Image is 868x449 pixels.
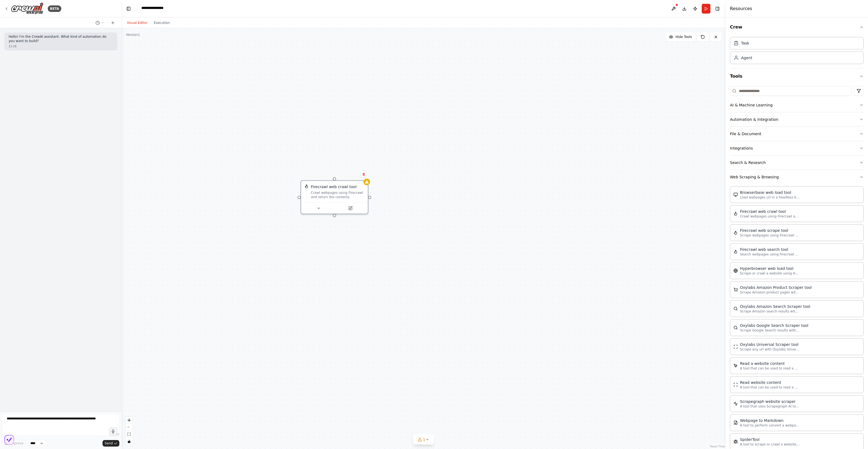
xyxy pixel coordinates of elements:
[10,441,23,445] span: Improve
[730,141,864,155] button: Integrations
[740,328,800,333] p: Scrape Google Search results with Oxylabs Google Search Scraper
[733,363,738,368] img: ScrapeElementFromWebsiteTool
[733,382,738,387] img: ScrapeWebsiteTool
[740,361,800,366] div: Read a website content
[126,431,133,438] button: fit view
[733,249,738,254] img: FirecrawlSearchTool
[730,69,864,84] button: Tools
[740,214,800,219] p: Crawl webpages using Firecrawl and return the contents
[2,440,26,447] button: Improve
[124,20,151,26] button: Visual Editor
[740,347,800,352] p: Scrape any url with Oxylabs Universal Scraper
[741,40,749,46] div: Task
[126,417,133,424] button: zoom in
[740,323,808,328] div: Oxylabs Google Search Scraper tool
[301,180,368,214] div: FirecrawlCrawlWebsiteToolFirecrawl web crawl toolCrawl webpages using Firecrawl and return the co...
[9,44,113,48] div: 11:16
[740,271,800,276] p: Scrape or crawl a website using Hyperbrowser and return the contents in properly formatted markdo...
[730,35,864,68] div: Crew
[730,5,752,12] h4: Resources
[360,171,367,178] button: Delete node
[733,268,738,273] img: HyperbrowserLoadTool
[740,437,800,442] div: SpiderTool
[740,442,800,447] p: A tool to scrape or crawl a website and return LLM-ready content.
[740,418,800,423] div: Webpage to Markdown
[740,209,800,214] div: Firecrawl web crawl tool
[733,230,738,235] img: FirecrawlScrapeWebsiteTool
[311,184,357,189] div: Firecrawl web crawl tool
[714,5,721,12] button: Hide right sidebar
[730,170,864,184] button: Web Scraping & Browsing
[105,441,113,445] span: Send
[666,33,695,41] button: Hide Tools
[733,325,738,330] img: OxylabsGoogleSearchScraperTool
[423,437,425,442] span: 1
[126,424,133,431] button: zoom out
[109,427,117,435] button: Click to speak your automation idea
[126,33,140,37] div: Version 1
[304,184,309,188] img: FirecrawlCrawlWebsiteTool
[740,190,800,195] div: Browserbase web load tool
[730,20,864,35] button: Crew
[335,205,366,211] button: Open in side panel
[740,290,800,295] p: Scrape Amazon product pages with Oxylabs Amazon Product Scraper
[413,435,434,445] button: 1
[733,287,738,292] img: OxylabsAmazonProductScraperTool
[710,445,725,448] a: React Flow attribution
[733,306,738,311] img: OxylabsAmazonSearchScraperTool
[675,35,692,39] span: Hide Tools
[93,20,106,26] button: Switch to previous chat
[733,439,738,444] img: SpiderTool
[740,304,810,309] div: Oxylabs Amazon Search Scraper tool
[740,195,800,200] p: Load webpages url in a headless browser using Browserbase and return the contents
[11,2,43,15] img: Logo
[740,423,800,428] p: A tool to perform convert a webpage to markdown to make it easier for LLMs to understand
[740,366,800,371] p: A tool that can be used to read a website content.
[740,309,800,314] p: Scrape Amazon search results with Oxylabs Amazon Search Scraper
[108,20,117,26] button: Start a new chat
[9,35,113,43] p: Hello! I'm the CrewAI assistant. What kind of automation do you want to build?
[740,380,800,385] div: Read website content
[740,266,800,271] div: Hyperbrowser web load tool
[733,192,738,197] img: BrowserbaseLoadTool
[740,399,800,404] div: Scrapegraph website scraper
[740,385,800,390] p: A tool that can be used to read a website content.
[125,5,132,12] button: Hide left sidebar
[48,5,61,12] div: BETA
[141,5,175,12] nav: breadcrumb
[126,417,133,445] div: React Flow controls
[733,211,738,216] img: FirecrawlCrawlWebsiteTool
[733,420,738,425] img: SerplyWebpageToMarkdownTool
[740,342,800,347] div: Oxylabs Universal Scraper tool
[126,438,133,445] button: toggle interactivity
[103,440,119,447] button: Send
[151,20,173,26] button: Execution
[740,228,800,233] div: Firecrawl web scrape tool
[733,344,738,349] img: OxylabsUniversalScraperTool
[730,98,864,112] button: AI & Machine Learning
[730,156,864,170] button: Search & Research
[740,404,800,409] p: A tool that uses Scrapegraph AI to intelligently scrape website content.
[741,55,752,61] div: Agent
[740,285,812,290] div: Oxylabs Amazon Product Scraper tool
[740,252,800,257] p: Search webpages using Firecrawl and return the results
[733,401,738,406] img: ScrapegraphScrapeTool
[730,112,864,127] button: Automation & Integration
[740,233,800,238] p: Scrape webpages using Firecrawl and return the contents
[740,247,800,252] div: Firecrawl web search tool
[311,191,365,199] div: Crawl webpages using Firecrawl and return the contents
[730,127,864,141] button: File & Document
